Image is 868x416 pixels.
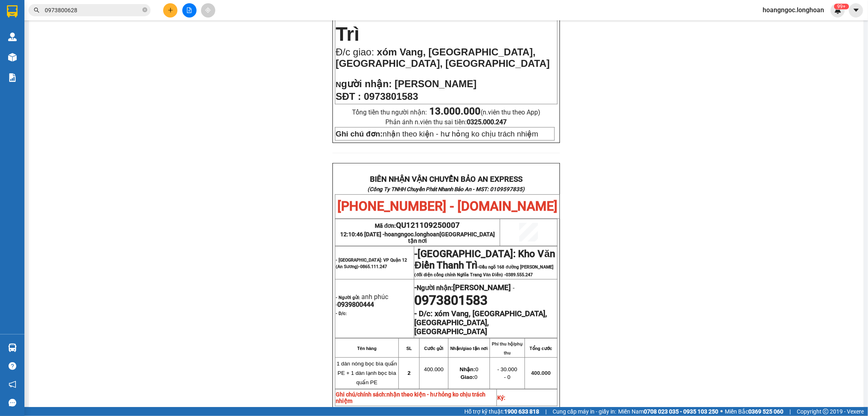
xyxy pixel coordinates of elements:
button: file-add [182,3,197,18]
span: - [511,284,515,292]
strong: Nhận: [460,366,475,372]
strong: SL [407,346,412,351]
span: | [789,407,791,416]
span: 0 [460,366,479,372]
span: 2 [408,370,411,376]
span: Miền Bắc [725,407,783,416]
span: hoangngoc.longhoan [385,231,495,244]
strong: Ghi chú/chính sách: [336,391,485,404]
img: warehouse-icon [8,33,17,41]
strong: BIÊN NHẬN VẬN CHUYỂN BẢO AN EXPRESS [370,175,523,184]
strong: 13.000.000 [429,106,481,117]
span: QU121109250007 [396,221,460,230]
strong: Ghi chú đơn: [336,130,383,138]
span: Miền Nam [618,407,718,416]
button: plus [163,3,177,18]
strong: Cước gửi [424,346,443,351]
span: Phản ánh n.viên thu sai tiền: [385,118,507,126]
span: aim [205,7,211,13]
span: search [34,7,39,13]
strong: Nhận/giao tận nơi [450,346,488,351]
span: Tổng tiền thu người nhận: [352,108,540,116]
span: 12:10:46 [DATE] - [340,231,495,244]
span: nhận theo kiện - hư hỏng ko chịu trách nhiệm [336,130,538,138]
span: plus [168,7,173,13]
span: 0389.555.247 [506,272,533,277]
span: hoangngoc.longhoan [756,5,831,15]
span: [GEOGRAPHIC_DATA] tận nơi [408,231,495,244]
strong: Ký: [497,394,505,401]
input: Tìm tên, số ĐT hoặc mã đơn [45,6,141,15]
span: ⚪️ [720,410,723,413]
span: gười nhận: [341,78,392,89]
span: file-add [186,7,192,13]
strong: 1900 633 818 [504,408,539,415]
span: question-circle [9,362,16,370]
img: logo-vxr [7,5,17,18]
strong: N [336,80,392,89]
span: copyright [823,409,829,414]
span: nhận theo kiện - hư hỏng ko chịu trách nhiệm [336,391,485,404]
span: Người nhận: [417,284,511,292]
span: - [GEOGRAPHIC_DATA]: VP Quận 12 (An Sương)- [336,258,407,269]
strong: Giao: [461,374,474,380]
span: caret-down [853,7,860,14]
img: warehouse-icon [8,53,17,62]
img: warehouse-icon [8,343,17,352]
span: 0973801583 [364,91,418,102]
span: 0 [461,374,477,380]
span: - 0 [504,374,511,380]
span: (n.viên thu theo App) [429,108,540,116]
span: close-circle [142,7,147,12]
strong: 0708 023 035 - 0935 103 250 [644,408,718,415]
span: close-circle [142,7,147,14]
span: 0973801583 [415,293,488,308]
strong: 0369 525 060 [748,408,783,415]
span: Đ/c giao: [336,46,377,57]
strong: - D/c: [336,311,347,316]
strong: Tên hàng [357,346,376,351]
span: - [415,248,418,260]
span: message [9,399,16,407]
span: 1 dàn nóng bọc bìa quấn PE + 1 dàn lạnh bọc bìa quấn PE [337,361,397,385]
span: Mã đơn: [375,222,460,229]
strong: 0325.000.247 [467,118,507,126]
img: icon-new-feature [834,7,842,14]
span: [PERSON_NAME] [453,283,511,292]
span: notification [9,381,16,388]
span: - 30.000 [497,366,517,372]
span: Hỗ trợ kỹ thuật: [464,407,539,416]
strong: Tổng cước [530,346,552,351]
strong: (Công Ty TNHH Chuyển Phát Nhanh Bảo An - MST: 0109597835) [367,186,525,192]
span: | [545,407,547,416]
strong: SĐT : [336,91,361,102]
span: Đầu ngõ 168 đường [PERSON_NAME] (đối diện cổng chính Nghĩa Trang Văn Điển) - [415,264,554,277]
strong: xóm Vang, [GEOGRAPHIC_DATA], [GEOGRAPHIC_DATA], [GEOGRAPHIC_DATA] [415,309,547,336]
strong: - D/c: [415,309,433,318]
span: 0939800444 [337,301,374,308]
span: [PERSON_NAME] [395,78,477,89]
span: [GEOGRAPHIC_DATA]: Kho Văn Điển Thanh Trì [415,248,555,271]
span: xóm Vang, [GEOGRAPHIC_DATA], [GEOGRAPHIC_DATA], [GEOGRAPHIC_DATA] [336,46,550,69]
span: - [415,252,555,277]
strong: Phí thu hộ/phụ thu [492,341,523,355]
span: [PHONE_NUMBER] - [DOMAIN_NAME] [337,198,558,214]
span: 400.000 [531,370,551,376]
span: 400.000 [424,366,444,372]
img: solution-icon [8,73,17,82]
sup: 209 [834,4,849,9]
strong: - Người gửi: [336,295,360,300]
span: anh phúc - [336,293,388,308]
span: Cung cấp máy in - giấy in: [553,407,616,416]
span: 0865.111.247 [360,264,387,269]
strong: - [415,283,511,292]
button: caret-down [849,3,863,18]
button: aim [201,3,215,18]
